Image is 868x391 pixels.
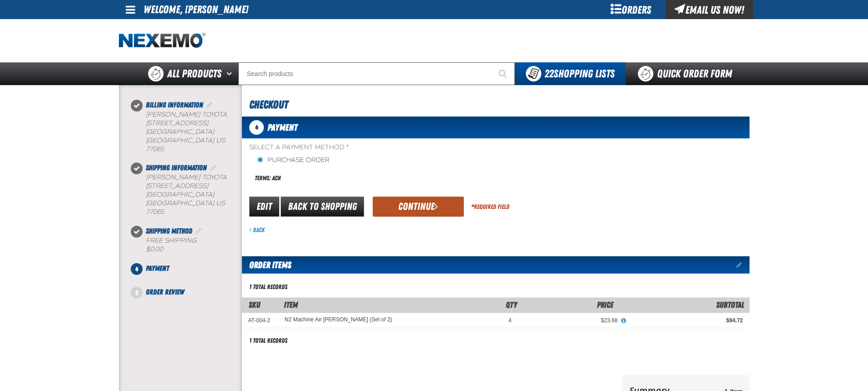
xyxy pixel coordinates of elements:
span: [GEOGRAPHIC_DATA] [146,137,214,144]
li: Payment. Step 4 of 5. Not Completed [137,263,242,287]
span: Subtotal [716,300,744,310]
button: Open All Products pages [223,62,238,85]
div: Terms: ACH [249,168,496,188]
strong: $0.00 [146,245,163,253]
span: Select a Payment Method [249,143,496,152]
span: 4 [508,317,512,324]
td: AT-004-2 [242,313,278,328]
span: Order Review [146,288,184,296]
a: SKU [249,300,260,310]
span: Item [284,300,298,310]
div: $23.68 [524,317,618,324]
span: [GEOGRAPHIC_DATA] [146,199,214,207]
label: Purchase Order [257,156,329,165]
img: Nexemo logo [119,33,205,49]
span: 4 [131,263,143,275]
span: Checkout [249,98,288,111]
button: View All Prices for N2 Machine Air Chuck (Set of 2) [618,317,630,325]
span: Shopping Lists [544,67,615,80]
span: US [216,199,225,207]
input: Purchase Order [257,156,264,163]
span: 5 [131,287,143,299]
a: Edit items [736,262,750,268]
bdo: 77065 [146,208,164,216]
div: Free Shipping: [146,237,242,254]
span: All Products [167,66,221,82]
div: 1 total records [249,283,288,291]
a: Back [249,226,265,234]
span: 4 [249,120,264,135]
span: [STREET_ADDRESS] [146,119,208,127]
span: Payment [146,264,169,273]
span: Price [597,300,613,310]
li: Order Review. Step 5 of 5. Not Completed [137,287,242,298]
a: Edit Shipping Information [209,163,218,172]
div: 1 total records [249,336,288,345]
input: Search [238,62,515,85]
strong: 22 [544,67,554,80]
li: Shipping Method. Step 3 of 5. Completed [137,226,242,263]
a: Edit Billing Information [205,101,214,109]
span: [GEOGRAPHIC_DATA] [146,128,214,136]
h2: Order Items [242,256,291,274]
button: Continue [373,197,464,217]
a: Quick Order Form [626,62,749,85]
span: [GEOGRAPHIC_DATA] [146,191,214,198]
a: Home [119,33,205,49]
nav: Checkout steps. Current step is Payment. Step 4 of 5 [130,100,242,298]
a: Edit Shipping Method [194,227,203,235]
a: N2 Machine Air [PERSON_NAME] (Set of 2) [285,317,392,323]
span: Billing Information [146,101,203,109]
span: Payment [267,122,298,133]
div: Required Field [471,203,509,211]
div: $94.72 [631,317,743,324]
span: [STREET_ADDRESS] [146,182,208,190]
a: Edit [249,197,279,217]
span: Shipping Information [146,163,207,172]
bdo: 77065 [146,145,164,153]
li: Shipping Information. Step 2 of 5. Completed [137,162,242,225]
span: [PERSON_NAME] Toyota [146,111,227,118]
button: Start Searching [492,62,515,85]
a: Back to Shopping [281,197,364,217]
span: [PERSON_NAME] Toyota [146,173,227,181]
span: Shipping Method [146,227,192,235]
span: Qty [506,300,517,310]
li: Billing Information. Step 1 of 5. Completed [137,100,242,162]
button: You have 22 Shopping Lists. Open to view details [515,62,626,85]
span: US [216,137,225,144]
